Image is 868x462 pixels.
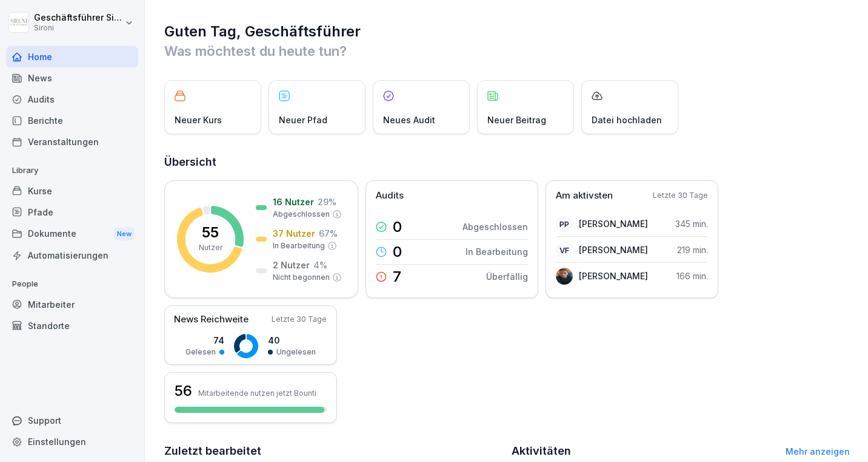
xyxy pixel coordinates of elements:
[579,243,648,256] p: [PERSON_NAME]
[164,41,850,61] p: Was möchtest du heute tun?
[202,225,219,240] p: 55
[383,114,435,126] p: Neues Audit
[319,227,338,240] p: 67 %
[677,243,708,256] p: 219 min.
[185,334,224,347] p: 74
[175,381,192,401] h3: 56
[6,274,138,294] p: People
[393,220,402,234] p: 0
[164,154,850,171] h2: Übersicht
[376,189,404,203] p: Audits
[556,268,573,285] img: n72xwrccg3abse2lkss7jd8w.png
[393,270,401,284] p: 7
[462,220,528,233] p: Abgeschlossen
[273,227,315,240] p: 37 Nutzer
[556,216,573,233] div: PP
[6,223,138,245] div: Dokumente
[164,443,503,460] h2: Zuletzt bearbeitet
[273,209,330,220] p: Abgeschlossen
[6,89,138,110] a: Audits
[6,161,138,180] p: Library
[199,242,222,253] p: Nutzer
[675,217,708,230] p: 345 min.
[653,190,708,201] p: Letzte 30 Tage
[164,22,850,41] h1: Guten Tag, Geschäftsführer
[273,272,330,283] p: Nicht begonnen
[318,195,336,208] p: 29 %
[6,294,138,315] a: Mitarbeiter
[579,270,648,282] p: [PERSON_NAME]
[313,259,327,271] p: 4 %
[198,389,316,398] p: Mitarbeitende nutzen jetzt Bounti
[34,13,122,23] p: Geschäftsführer Sironi
[273,240,325,251] p: In Bearbeitung
[272,314,327,325] p: Letzte 30 Tage
[6,110,138,131] a: Berichte
[556,189,613,203] p: Am aktivsten
[268,334,316,347] p: 40
[6,131,138,152] a: Veranstaltungen
[174,313,249,327] p: News Reichweite
[6,46,138,67] a: Home
[114,227,135,241] div: New
[512,443,571,460] h2: Aktivitäten
[393,245,402,259] p: 0
[175,114,222,126] p: Neuer Kurs
[6,431,138,452] a: Einstellungen
[579,217,648,230] p: [PERSON_NAME]
[676,270,708,282] p: 166 min.
[6,315,138,336] a: Standorte
[6,202,138,223] a: Pfade
[6,180,138,202] a: Kurse
[273,259,310,271] p: 2 Nutzer
[34,24,122,32] p: Sironi
[6,245,138,266] a: Automatisierungen
[466,245,528,258] p: In Bearbeitung
[556,242,573,259] div: VF
[486,270,528,283] p: Überfällig
[185,347,216,358] p: Gelesen
[786,446,850,457] a: Mehr anzeigen
[592,114,662,126] p: Datei hochladen
[6,67,138,89] a: News
[487,114,546,126] p: Neuer Beitrag
[279,114,327,126] p: Neuer Pfad
[276,347,316,358] p: Ungelesen
[273,195,314,208] p: 16 Nutzer
[6,223,138,245] a: DokumenteNew
[6,410,138,431] div: Support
